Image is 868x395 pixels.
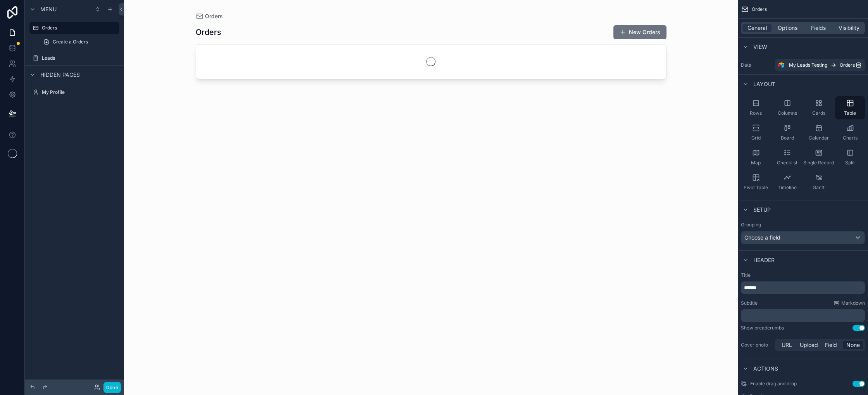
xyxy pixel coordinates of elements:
[813,185,825,191] span: Gantt
[741,342,772,348] label: Cover photo
[741,231,865,244] button: Choose a field
[844,110,856,116] span: Table
[753,80,775,88] span: Layout
[741,146,771,169] button: Map
[750,110,762,116] span: Rows
[835,146,865,169] button: Split
[834,300,865,306] a: Markdown
[744,185,768,191] span: Pivot Table
[741,62,772,68] label: Data
[747,24,767,32] span: General
[753,365,778,373] span: Actions
[778,185,797,191] span: Timeline
[53,39,88,45] span: Create a Orders
[751,160,761,166] span: Map
[103,382,121,393] button: Done
[741,325,784,331] div: Show breadcrumbs
[812,110,825,116] span: Cards
[804,96,834,119] button: Cards
[804,146,834,169] button: Single Record
[29,52,119,64] a: Leads
[782,341,792,349] span: URL
[752,6,767,12] span: Orders
[835,121,865,144] button: Charts
[741,272,865,278] label: Title
[811,24,826,32] span: Fields
[775,59,865,71] a: My Leads TestingOrders
[839,24,859,32] span: Visibility
[42,89,118,95] label: My Profile
[843,135,858,141] span: Charts
[835,96,865,119] button: Table
[841,300,865,306] span: Markdown
[753,206,771,214] span: Setup
[778,62,784,68] img: Airtable Logo
[772,146,802,169] button: Checklist
[777,160,797,166] span: Checklist
[753,43,767,51] span: View
[789,62,827,68] span: My Leads Testing
[42,55,118,61] label: Leads
[741,281,865,294] div: scrollable content
[804,171,834,194] button: Gantt
[40,5,57,13] span: Menu
[845,160,855,166] span: Split
[804,121,834,144] button: Calendar
[800,341,818,349] span: Upload
[40,71,80,79] span: Hidden pages
[741,300,758,306] label: Subtitle
[42,25,115,31] label: Orders
[29,86,119,98] a: My Profile
[741,121,771,144] button: Grid
[741,309,865,322] div: scrollable content
[750,381,797,387] span: Enable drag and drop
[39,36,119,48] a: Create a Orders
[809,135,829,141] span: Calendar
[781,135,794,141] span: Board
[753,256,775,264] span: Header
[772,171,802,194] button: Timeline
[741,96,771,119] button: Rows
[772,121,802,144] button: Board
[803,160,834,166] span: Single Record
[772,96,802,119] button: Columns
[778,24,797,32] span: Options
[846,341,860,349] span: None
[741,222,761,228] label: Grouping
[741,171,771,194] button: Pivot Table
[29,22,119,34] a: Orders
[825,341,837,349] span: Field
[744,234,780,241] span: Choose a field
[840,62,855,68] span: Orders
[778,110,797,116] span: Columns
[751,135,761,141] span: Grid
